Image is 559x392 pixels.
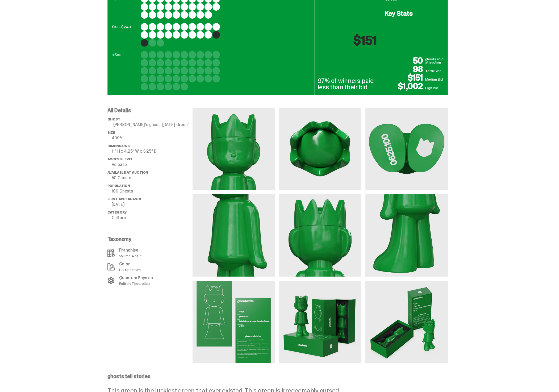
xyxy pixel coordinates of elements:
img: media gallery image [365,194,448,276]
span: Access Level [107,157,133,161]
p: $1,002 [385,82,425,90]
p: 400% [112,136,193,140]
p: 50 [385,56,425,65]
p: Volume 4 of...? [119,254,142,258]
span: Available at Auction [107,170,148,175]
p: Taxonomy [107,236,189,242]
p: Culture [112,216,193,220]
p: Median Bid [425,77,444,82]
img: media gallery image [279,281,361,363]
span: Category [107,210,127,215]
span: Size [107,130,115,135]
p: ghosts sold at auction [425,57,444,65]
p: “[PERSON_NAME]'s ghost: [DATE] Green” [112,123,193,127]
img: media gallery image [193,281,275,363]
img: media gallery image [365,108,448,190]
p: Total Bids [425,68,444,73]
p: 50 Ghosts [112,176,193,180]
p: Color [119,262,141,266]
img: media gallery image [365,281,448,363]
img: media gallery image [279,108,361,190]
p: 11" H x 4.25" W x 3.25" D [112,149,193,153]
p: Full Spectrum [119,268,141,272]
h4: Key Stats [385,10,444,17]
p: All Details [107,108,193,113]
span: Dimensions [107,144,130,148]
p: 100 Ghosts [112,189,193,193]
p: 97% of winners paid less than their bid [318,78,378,90]
p: Release [112,162,193,167]
img: media gallery image [279,194,361,276]
span: Population [107,184,130,188]
p: 98 [385,65,425,73]
span: First Appearance [107,197,142,201]
p: $151 [385,73,425,82]
p: $151 - $249 [112,23,139,47]
span: ghost [107,117,120,122]
p: ghosts tell stories [107,374,448,379]
p: < $151 [112,51,139,90]
p: Quantum Physics [119,276,153,280]
p: [DATE] [112,202,193,207]
p: Franchise [119,248,142,252]
img: media gallery image [193,108,275,190]
p: High Bid [425,85,444,90]
p: $151 [353,34,377,47]
p: Entirely Theoretical [119,282,153,285]
img: media gallery image [193,194,275,276]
